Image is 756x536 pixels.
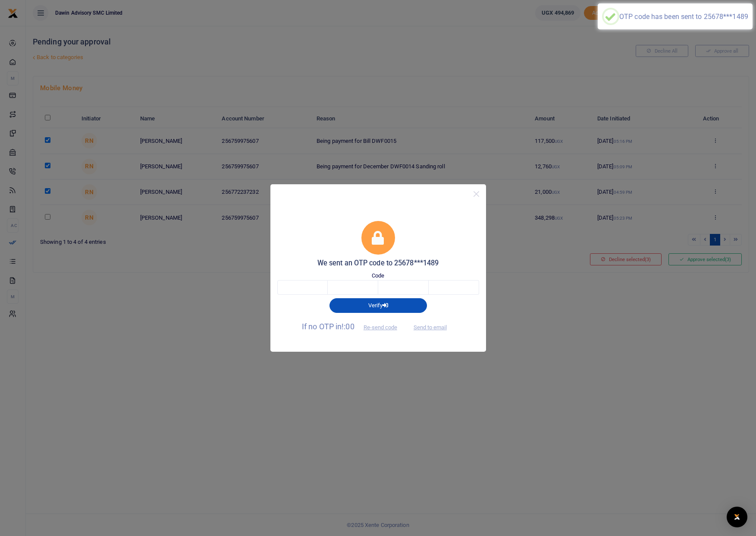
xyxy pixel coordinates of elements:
[329,298,427,313] button: Verify
[302,322,405,331] span: If no OTP in
[470,188,483,200] button: Close
[342,322,354,331] span: !:00
[372,271,384,280] label: Code
[619,13,748,21] div: OTP code has been sent to 25678***1489
[277,259,479,268] h5: We sent an OTP code to 25678***1489
[727,507,747,527] div: Open Intercom Messenger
